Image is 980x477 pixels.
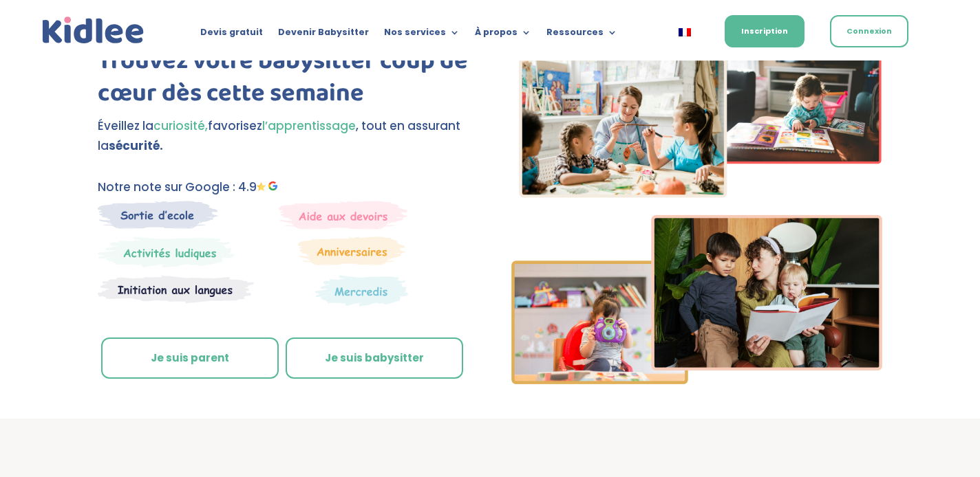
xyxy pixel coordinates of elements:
[98,275,254,304] img: Atelier thematique
[384,27,460,43] a: Nos services
[98,236,234,268] img: Mercredi
[98,201,218,229] img: Sortie decole
[511,45,882,384] img: Imgs-2
[279,201,408,230] img: weekends
[39,14,147,47] img: logo_kidlee_bleu
[286,337,463,379] a: Je suis babysitter
[98,177,468,197] p: Notre note sur Google : 4.9
[298,236,405,265] img: Anniversaire
[200,27,263,43] a: Devis gratuit
[109,137,163,154] strong: sécurité.
[278,27,369,43] a: Devenir Babysitter
[39,14,147,47] a: Kidlee Logo
[98,116,468,156] p: Éveillez la favorisez , tout en assurant la
[475,27,531,43] a: À propos
[679,28,691,36] img: Français
[725,15,805,47] a: Inscription
[153,118,208,134] span: curiosité,
[315,275,408,307] img: Thematique
[262,118,356,134] span: l’apprentissage
[830,15,908,47] a: Connexion
[546,27,617,43] a: Ressources
[98,45,468,117] h1: Trouvez votre babysitter coup de cœur dès cette semaine
[101,337,279,379] a: Je suis parent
